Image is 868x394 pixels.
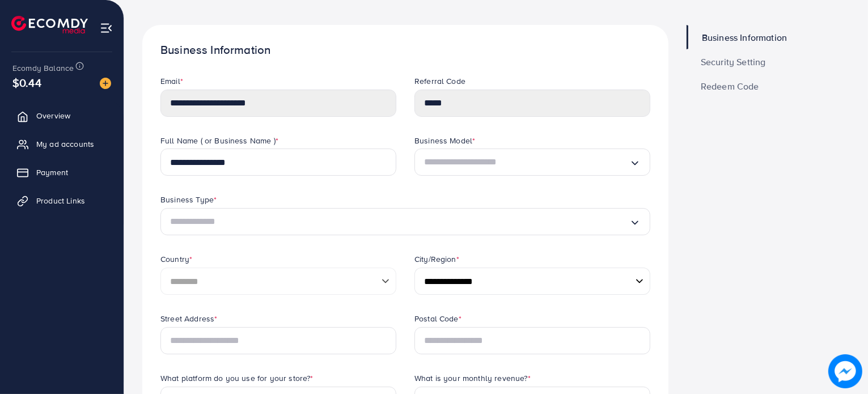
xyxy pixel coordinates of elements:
[701,57,766,66] span: Security Setting
[828,354,862,388] img: image
[701,82,759,91] span: Redeem Code
[414,149,650,176] div: Search for option
[12,74,41,91] span: $0.44
[100,78,111,89] img: image
[9,133,115,155] a: My ad accounts
[9,104,115,127] a: Overview
[160,135,278,146] label: Full Name ( or Business Name )
[36,167,68,178] span: Payment
[12,62,74,74] span: Ecomdy Balance
[9,161,115,184] a: Payment
[160,194,217,205] label: Business Type
[414,372,531,384] label: What is your monthly revenue?
[36,110,70,121] span: Overview
[160,372,314,384] label: What platform do you use for your store?
[414,253,459,265] label: City/Region
[170,213,629,231] input: Search for option
[160,208,650,235] div: Search for option
[414,135,475,146] label: Business Model
[36,195,85,206] span: Product Links
[160,313,217,324] label: Street Address
[160,75,183,87] label: Email
[414,75,465,87] label: Referral Code
[414,313,461,324] label: Postal Code
[160,43,650,57] h1: Business Information
[36,138,94,150] span: My ad accounts
[424,153,629,171] input: Search for option
[702,33,787,42] span: Business Information
[11,16,88,33] img: logo
[100,22,113,35] img: menu
[160,253,192,265] label: Country
[9,189,115,212] a: Product Links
